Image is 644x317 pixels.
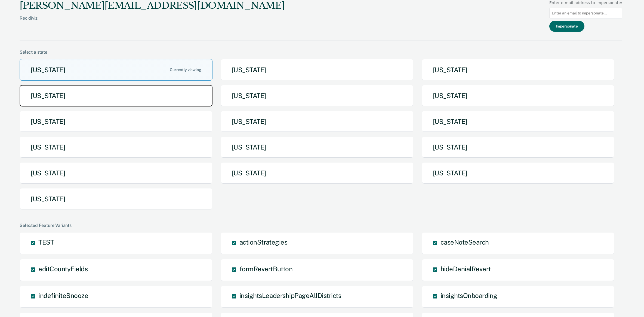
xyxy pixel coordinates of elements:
span: TEST [38,238,54,246]
button: [US_STATE] [221,85,414,106]
span: actionStrategies [239,238,287,246]
button: [US_STATE] [221,59,414,81]
button: [US_STATE] [20,162,212,184]
span: insightsOnboarding [440,292,497,299]
button: [US_STATE] [422,136,615,158]
div: Selected Feature Variants [20,223,622,228]
span: formRevertButton [239,265,292,273]
span: editCountyFields [38,265,88,273]
button: [US_STATE] [221,111,414,132]
button: [US_STATE] [422,59,615,81]
button: [US_STATE] [20,188,212,210]
button: [US_STATE] [422,85,615,106]
button: [US_STATE] [221,136,414,158]
span: caseNoteSearch [440,238,489,246]
button: [US_STATE] [221,162,414,184]
div: Recidiviz [20,16,285,29]
button: [US_STATE] [20,136,212,158]
button: [US_STATE] [20,111,212,132]
button: [US_STATE] [20,59,212,81]
button: Impersonate [549,21,584,32]
button: [US_STATE] [422,111,615,132]
input: Enter an email to impersonate... [549,8,622,19]
span: hideDenialRevert [440,265,491,273]
span: indefiniteSnooze [38,292,88,299]
div: Select a state [20,50,622,55]
span: insightsLeadershipPageAllDistricts [239,292,341,299]
button: [US_STATE] [422,162,615,184]
button: [US_STATE] [20,85,212,106]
